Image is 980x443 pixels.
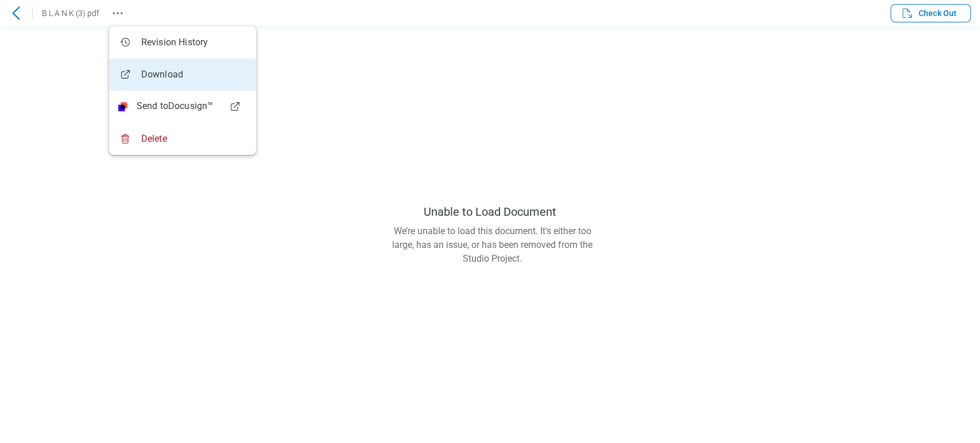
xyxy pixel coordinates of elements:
[919,7,956,19] span: Check Out
[42,9,99,18] span: B L A N K (3).pdf
[424,204,556,220] div: Unable to Load Document
[118,36,208,49] div: Revision History
[137,100,214,114] span: Send to Docusign™
[109,26,256,155] ul: Revision History
[890,4,971,22] button: Check Out
[109,4,127,22] button: Revision History
[141,133,167,145] span: Delete
[118,102,127,111] img: Docusign Logo
[381,224,599,266] div: We’re unable to load this document. It's either too large, has an issue, or has been removed from...
[118,68,183,81] div: Download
